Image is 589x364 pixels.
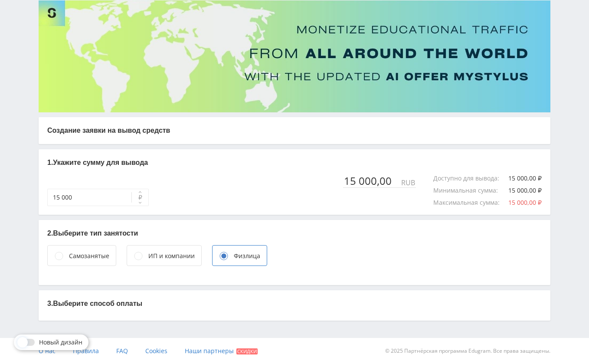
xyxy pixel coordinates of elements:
[145,347,167,355] span: Cookies
[47,158,542,167] p: 1. Укажите сумму для вывода
[39,347,56,355] span: О нас
[145,338,167,364] a: Cookies
[433,175,508,182] div: Доступно для вывода :
[299,338,550,364] div: © 2025 Партнёрская программа Edugram. Все права защищены.
[39,338,56,364] a: О нас
[39,339,82,346] span: Новый дизайн
[343,175,400,187] div: 15 000,00
[47,126,542,135] p: Создание заявки на вывод средств
[73,347,99,355] span: Правила
[148,251,195,261] div: ИП и компании
[433,199,508,206] div: Максимальная сумма :
[116,347,128,355] span: FAQ
[185,347,234,355] span: Наши партнеры
[185,338,258,364] a: Наши партнеры Скидки
[131,189,149,206] button: ₽
[508,187,542,194] div: 15 000,00 ₽
[69,251,109,261] div: Самозанятые
[400,179,416,187] div: RUB
[508,175,542,182] div: 15 000,00 ₽
[236,348,258,354] span: Скидки
[73,338,99,364] a: Правила
[433,187,507,194] div: Минимальная сумма :
[39,0,550,112] img: Banner
[116,338,128,364] a: FAQ
[508,198,542,207] span: 15 000,00 ₽
[234,251,260,261] div: Физлица
[47,299,542,308] p: 3. Выберите способ оплаты
[47,229,542,238] p: 2. Выберите тип занятости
